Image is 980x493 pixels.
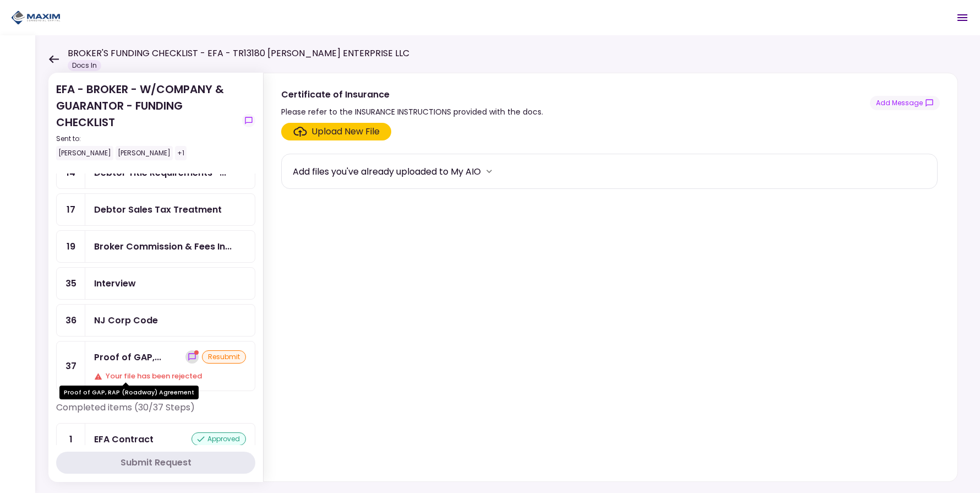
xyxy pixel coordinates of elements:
[11,9,61,26] img: Partner icon
[949,4,976,31] button: Open menu
[56,267,255,300] a: 35Interview
[175,146,187,160] div: +1
[281,88,543,101] div: Certificate of Insurance
[481,163,497,180] button: more
[57,424,85,455] div: 1
[185,350,199,364] button: show-messages
[68,60,101,71] div: Docs In
[94,350,161,364] div: Proof of GAP, RAP (Roadway) Agreement
[94,432,154,446] div: EFA Contract
[281,123,391,140] span: Click here to upload the required document
[94,371,246,382] div: Your file has been rejected
[59,386,199,399] div: Proof of GAP, RAP (Roadway) Agreement
[191,432,246,446] div: approved
[242,114,255,127] button: show-messages
[293,165,481,178] div: Add files you've already uploaded to My AIO
[56,423,255,456] a: 1EFA Contractapproved
[94,277,136,290] div: Interview
[202,350,246,364] div: resubmit
[121,456,191,469] div: Submit Request
[57,231,85,262] div: 19
[311,125,380,138] div: Upload New File
[281,105,543,118] div: Please refer to the INSURANCE INSTRUCTIONS provided with the docs.
[57,305,85,336] div: 36
[56,452,255,474] button: Submit Request
[56,401,255,423] div: Completed items (30/37 Steps)
[870,96,940,110] button: show-messages
[116,146,173,160] div: [PERSON_NAME]
[56,230,255,263] a: 19Broker Commission & Fees Invoice
[56,193,255,226] a: 17Debtor Sales Tax Treatment
[56,81,238,160] div: EFA - BROKER - W/COMPANY & GUARANTOR - FUNDING CHECKLIST
[57,268,85,299] div: 35
[94,240,232,253] div: Broker Commission & Fees Invoice
[56,134,238,144] div: Sent to:
[94,313,158,327] div: NJ Corp Code
[57,342,85,391] div: 37
[56,146,113,160] div: [PERSON_NAME]
[57,194,85,225] div: 17
[68,47,409,60] h1: BROKER'S FUNDING CHECKLIST - EFA - TR13180 [PERSON_NAME] ENTERPRISE LLC
[56,341,255,391] a: 37Proof of GAP, RAP (Roadway) Agreementshow-messagesresubmitYour file has been rejected
[56,304,255,337] a: 36NJ Corp Code
[94,203,222,216] div: Debtor Sales Tax Treatment
[263,73,958,482] div: Certificate of InsurancePlease refer to the INSURANCE INSTRUCTIONS provided with the docs.show-me...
